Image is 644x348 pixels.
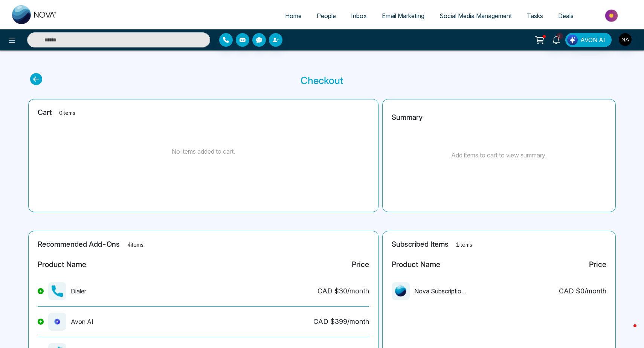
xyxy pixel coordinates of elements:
[301,73,343,88] p: Checkout
[585,7,639,24] img: Market-place.gif
[52,316,63,327] img: missing
[392,259,440,270] div: Product Name
[309,9,343,23] a: People
[456,241,472,248] span: 1 items
[38,240,369,249] h2: Recommended Add-Ons
[52,285,63,297] img: missing
[172,147,235,156] p: No items added to cart.
[285,12,302,20] span: Home
[414,287,467,296] p: Nova Subscription Fee
[351,12,367,20] span: Inbox
[580,35,605,44] span: AVON AI
[382,12,424,20] span: Email Marketing
[392,240,606,249] h2: Subscribed Items
[343,9,374,23] a: Inbox
[12,5,57,24] img: Nova CRM Logo
[618,322,636,340] iframe: Intercom live chat
[565,33,612,47] button: AVON AI
[519,9,551,23] a: Tasks
[392,112,423,123] p: Summary
[38,108,369,117] h2: Cart
[527,12,543,20] span: Tasks
[558,12,574,20] span: Deals
[317,12,336,20] span: People
[440,12,512,20] span: Social Media Management
[559,286,606,296] div: CAD $ 0 /month
[278,9,309,23] a: Home
[619,33,632,46] img: User Avatar
[313,316,369,327] div: CAD $ 399 /month
[395,285,406,297] img: missing
[38,259,86,270] div: Product Name
[451,151,547,160] p: Add items to cart to view summary.
[374,9,432,23] a: Email Marketing
[551,9,581,23] a: Deals
[589,259,606,270] div: Price
[432,9,519,23] a: Social Media Management
[556,33,563,40] span: 1
[127,241,143,248] span: 4 items
[38,282,86,300] div: Dialer
[547,33,565,46] a: 1
[38,313,93,331] div: Avon AI
[567,35,578,45] img: Lead Flow
[352,259,369,270] div: Price
[317,286,369,296] div: CAD $ 30 /month
[59,110,75,116] span: 0 items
